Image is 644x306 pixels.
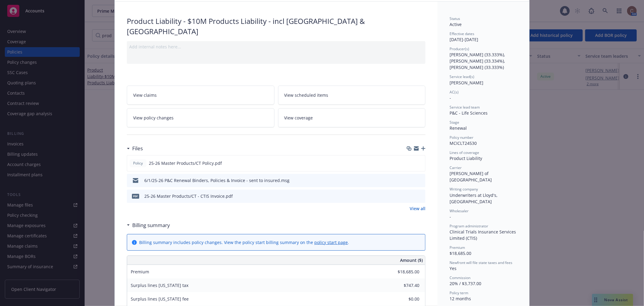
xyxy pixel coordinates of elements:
span: $18,685.00 [450,250,471,256]
span: Amount ($) [400,257,423,263]
span: [PERSON_NAME] [450,80,483,86]
div: Product Liability [450,155,517,161]
button: preview file [418,177,423,184]
span: Service lead team [450,105,480,110]
span: 25-26 Master Products/CT Policy.pdf [149,160,222,166]
button: download file [408,193,413,199]
span: Effective dates [450,31,474,36]
span: Producer(s) [450,46,469,51]
div: 6/1/25-26 P&C Renewal Binders, Policies & Invoice - sent to insured.msg [144,177,290,184]
span: Policy number [450,135,473,140]
span: pdf [132,194,139,198]
span: Underwriters at Lloyd's, [GEOGRAPHIC_DATA] [450,192,499,204]
button: preview file [418,193,423,199]
a: View scheduled items [278,86,426,105]
input: 0.00 [384,267,423,276]
span: - [450,214,451,220]
h3: Files [132,145,143,152]
span: Premium [131,269,149,275]
span: Clinical Trials Insurance Services Limited (CTIS) [450,229,517,241]
span: MCICLT24530 [450,140,477,146]
span: [PERSON_NAME] of [GEOGRAPHIC_DATA] [450,171,492,183]
span: Commission [450,275,470,280]
span: Status [450,16,460,21]
span: Lines of coverage [450,150,479,155]
span: Surplus lines [US_STATE] tax [131,282,188,288]
span: Program administrator [450,223,488,229]
a: View claims [127,86,274,105]
span: View coverage [284,115,313,121]
span: Policy term [450,290,468,295]
div: Billing summary [127,221,170,229]
a: View all [410,205,425,212]
span: Policy [132,161,144,166]
span: Stage [450,120,459,125]
span: Yes [450,265,457,271]
span: View policy changes [133,115,174,121]
span: Carrier [450,165,462,170]
a: View coverage [278,108,426,127]
button: preview file [417,160,423,166]
input: 0.00 [384,281,423,290]
span: Service lead(s) [450,74,474,79]
span: Writing company [450,187,478,192]
div: Add internal notes here... [129,44,423,50]
button: download file [408,177,413,184]
span: View claims [133,92,157,98]
div: [DATE] - [DATE] [450,31,517,43]
input: 0.00 [384,295,423,304]
div: Files [127,145,143,152]
span: Premium [450,245,465,250]
div: Billing summary includes policy changes. View the policy start billing summary on the . [139,239,349,246]
span: 12 months [450,296,471,301]
span: Wholesaler [450,208,469,213]
span: View scheduled items [284,92,328,98]
span: Surplus lines [US_STATE] fee [131,296,189,302]
span: AC(s) [450,90,459,95]
a: View policy changes [127,108,274,127]
span: Renewal [450,125,467,131]
button: download file [408,160,412,166]
span: Newfront will file state taxes and fees [450,260,512,265]
a: policy start page [314,239,348,245]
span: [PERSON_NAME] (33.333%), [PERSON_NAME] (33.334%), [PERSON_NAME] (33.333%) [450,52,506,70]
div: Product Liability - $10M Products Liability - incl [GEOGRAPHIC_DATA] & [GEOGRAPHIC_DATA] [127,16,425,36]
span: P&C - Life Sciences [450,110,488,116]
span: - [450,95,451,101]
h3: Billing summary [132,221,170,229]
div: 25-26 Master Products/CT - CTIS Invoice.pdf [144,193,233,199]
span: 20% / $3,737.00 [450,281,481,286]
span: Active [450,21,462,27]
